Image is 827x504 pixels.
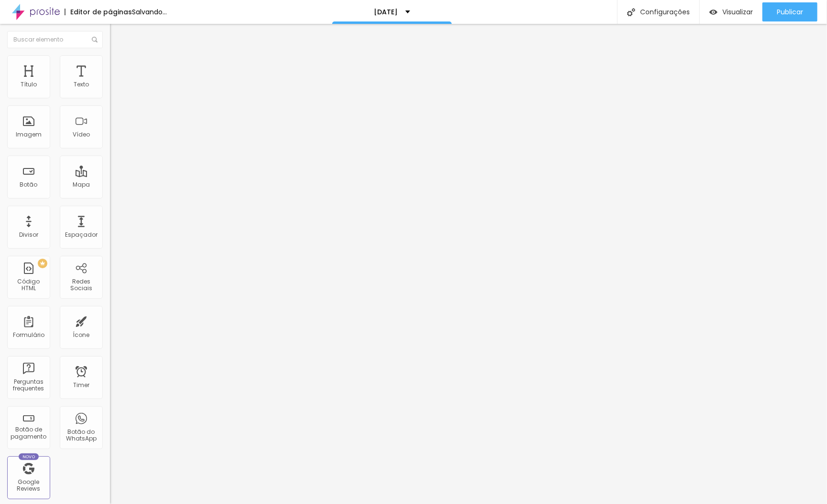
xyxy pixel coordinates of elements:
div: Salvando... [132,9,167,15]
div: Imagem [16,131,42,138]
div: Espaçador [65,231,98,238]
div: Divisor [19,231,38,238]
div: Mapa [73,181,90,188]
div: Redes Sociais [62,278,100,292]
div: Formulário [13,332,44,338]
div: Google Reviews [10,479,47,493]
iframe: Editor [110,24,827,504]
input: Buscar elemento [7,31,103,48]
div: Título [21,81,37,88]
button: Visualizar [700,2,762,21]
div: Código HTML [10,278,47,292]
div: Novo [19,453,39,460]
img: Icone [627,8,635,16]
img: view-1.svg [709,8,718,16]
div: Editor de páginas [65,9,132,15]
p: [DATE] [374,9,398,15]
div: Botão de pagamento [10,426,47,440]
div: Texto [74,81,89,88]
span: Visualizar [722,8,753,16]
button: Publicar [762,2,817,21]
div: Ícone [73,332,90,338]
div: Botão [20,181,38,188]
img: Icone [92,37,98,42]
div: Perguntas frequentes [10,378,47,392]
div: Botão do WhatsApp [62,429,100,442]
div: Timer [73,382,89,388]
span: Publicar [777,8,803,16]
div: Vídeo [73,131,90,138]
